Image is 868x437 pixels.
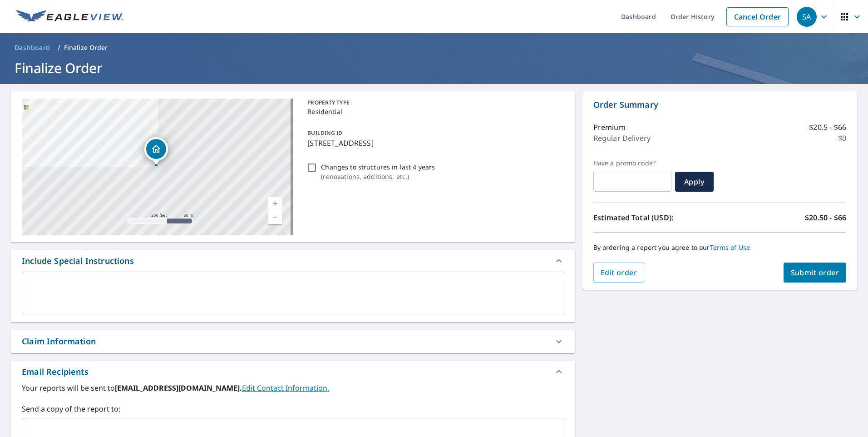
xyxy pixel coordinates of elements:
p: Premium [593,122,626,133]
span: Submit order [791,268,839,278]
a: Current Level 17, Zoom In [268,197,282,210]
div: Include Special Instructions [22,255,134,267]
div: Email Recipients [22,366,89,378]
p: [STREET_ADDRESS] [307,138,560,149]
p: PROPERTY TYPE [307,99,560,107]
span: Dashboard [15,43,50,52]
div: Email Recipients [11,361,575,382]
p: Residential [307,107,560,116]
h1: Finalize Order [11,59,857,77]
div: SA [797,7,817,27]
span: Apply [682,177,706,187]
p: Changes to structures in last 4 years [321,162,435,172]
label: Your reports will be sent to [22,382,564,393]
p: Estimated Total (USD): [593,212,720,223]
a: Cancel Order [726,7,789,26]
p: BUILDING ID [307,129,342,137]
a: Dashboard [11,40,54,55]
p: $20.50 - $66 [805,212,846,223]
nav: breadcrumb [11,40,857,55]
div: Include Special Instructions [11,250,575,272]
p: Order Summary [593,99,846,111]
span: Edit order [601,268,637,278]
b: [EMAIL_ADDRESS][DOMAIN_NAME]. [115,383,242,393]
li: / [58,42,60,53]
div: Dropped pin, building 1, Residential property, 22 Patriot Rd Tewksbury, MA 01876 [144,137,168,165]
div: Claim Information [11,330,575,353]
div: Claim Information [22,335,96,348]
p: By ordering a report you agree to our [593,243,846,252]
a: EditContactInfo [242,383,329,393]
button: Apply [675,172,714,192]
button: Edit order [593,263,645,283]
a: Terms of Use [710,243,750,252]
label: Have a promo code? [593,159,671,167]
p: ( renovations, additions, etc. ) [321,172,435,181]
a: Current Level 17, Zoom Out [268,210,282,224]
label: Send a copy of the report to: [22,403,564,414]
p: Regular Delivery [593,133,651,144]
p: Finalize Order [64,43,108,52]
button: Submit order [784,263,847,283]
img: EV Logo [16,10,123,24]
p: $20.5 - $66 [809,122,846,133]
p: $0 [838,133,846,144]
